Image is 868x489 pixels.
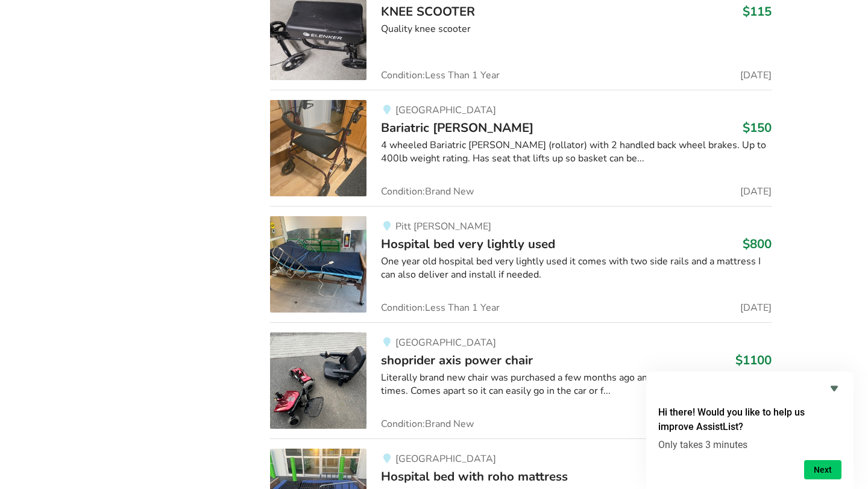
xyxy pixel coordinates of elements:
a: mobility-bariatric walker [GEOGRAPHIC_DATA]Bariatric [PERSON_NAME]$1504 wheeled Bariatric [PERSON... [270,90,771,206]
h2: Hi there! Would you like to help us improve AssistList? [658,405,841,434]
span: [DATE] [740,303,772,313]
img: mobility-bariatric walker [270,100,366,196]
button: Next question [804,460,841,479]
div: Quality knee scooter [381,22,771,36]
span: Hospital bed very lightly used [381,235,555,252]
div: One year old hospital bed very lightly used it comes with two side rails and a mattress I can als... [381,255,771,282]
h3: $800 [743,236,772,252]
span: [GEOGRAPHIC_DATA] [395,452,496,466]
span: Hospital bed with roho mattress [381,468,568,485]
span: Condition: Brand New [381,419,474,429]
span: Condition: Brand New [381,187,474,196]
h3: $150 [743,120,772,135]
img: bedroom equipment-hospital bed very lightly used [270,216,366,313]
span: KNEE SCOOTER [381,3,475,20]
h3: $115 [743,4,772,19]
span: [DATE] [740,187,772,196]
img: mobility-shoprider axis power chair [270,332,366,429]
span: [GEOGRAPHIC_DATA] [395,104,496,117]
a: mobility-shoprider axis power chair [GEOGRAPHIC_DATA]shoprider axis power chair$1100Literally bra... [270,322,771,438]
span: shoprider axis power chair [381,352,533,369]
a: bedroom equipment-hospital bed very lightly usedPitt [PERSON_NAME]Hospital bed very lightly used$... [270,206,771,322]
div: 4 wheeled Bariatric [PERSON_NAME] (rollator) with 2 handled back wheel brakes. Up to 400lb weight... [381,139,771,166]
span: [GEOGRAPHIC_DATA] [395,336,496,349]
span: Condition: Less Than 1 Year [381,70,500,80]
span: [DATE] [740,70,772,80]
div: Hi there! Would you like to help us improve AssistList? [658,381,841,479]
div: Literally brand new chair was purchased a few months ago and only used a hand full of times. Come... [381,371,771,399]
span: Pitt [PERSON_NAME] [395,220,491,233]
h3: $1100 [735,352,772,368]
span: Bariatric [PERSON_NAME] [381,119,533,136]
p: Only takes 3 minutes [658,439,841,450]
span: Condition: Less Than 1 Year [381,303,500,313]
button: Hide survey [827,381,841,396]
